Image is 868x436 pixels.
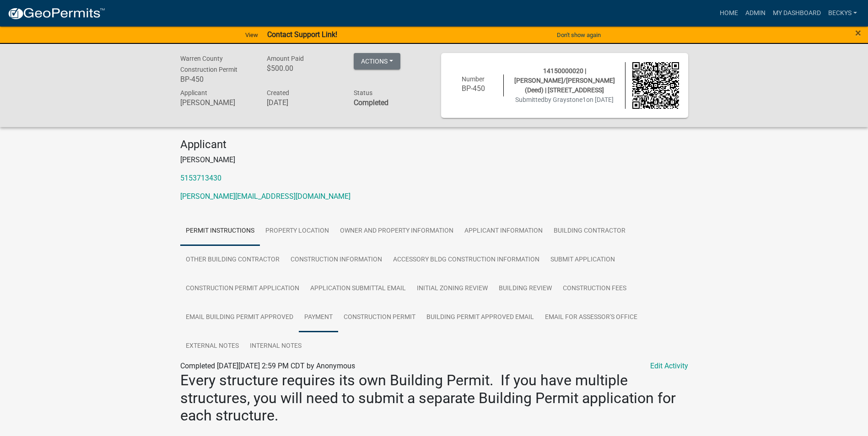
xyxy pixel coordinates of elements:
[855,27,861,38] button: Close
[260,217,334,246] a: Property Location
[354,89,372,96] span: Status
[180,98,253,107] h6: [PERSON_NAME]
[459,217,548,246] a: Applicant Information
[632,62,679,109] img: QR code
[769,5,825,22] a: My Dashboard
[388,245,545,275] a: Accessory Bldg Construction Information
[462,75,485,83] span: Number
[354,98,388,107] strong: Completed
[267,89,289,96] span: Created
[338,303,421,332] a: Construction Permit
[180,303,299,332] a: Email Building Permit Approved
[180,362,355,370] span: Completed [DATE][DATE] 2:59 PM CDT by Anonymous
[267,64,340,73] h6: $500.00
[180,332,244,361] a: External Notes
[285,245,388,275] a: Construction Information
[180,138,688,151] h4: Applicant
[539,303,643,332] a: Email for Assessor's Office
[180,192,350,201] a: [PERSON_NAME][EMAIL_ADDRESS][DOMAIN_NAME]
[267,98,340,107] h6: [DATE]
[180,372,688,424] h2: Every structure requires its own Building Permit. If you have multiple structures, you will need ...
[180,55,237,73] span: Warren County Construction Permit
[825,5,861,22] a: beckys
[244,332,307,361] a: Internal Notes
[716,5,742,22] a: Home
[557,274,632,303] a: Construction Fees
[305,274,411,303] a: Application Submittal Email
[242,27,262,43] a: View
[493,274,557,303] a: Building Review
[545,245,620,275] a: Submit Application
[855,27,861,39] span: ×
[650,361,688,372] a: Edit Activity
[334,217,459,246] a: Owner and Property Information
[548,217,631,246] a: Building Contractor
[180,217,260,246] a: Permit Instructions
[299,303,338,332] a: Payment
[267,55,304,62] span: Amount Paid
[180,174,221,182] a: 5153713430
[354,53,400,69] button: Actions
[180,89,207,96] span: Applicant
[180,274,305,303] a: Construction Permit Application
[545,96,586,103] span: by Graystone1
[421,303,539,332] a: Building Permit Approved Email
[742,5,769,22] a: Admin
[180,75,253,84] h6: BP-450
[180,245,285,275] a: Other Building Contractor
[450,84,497,93] h6: BP-450
[553,27,604,43] button: Don't show again
[267,30,337,39] strong: Contact Support Link!
[515,96,614,103] span: Submitted on [DATE]
[180,154,688,165] p: [PERSON_NAME]
[514,67,615,94] span: 14150000020 | [PERSON_NAME]/[PERSON_NAME] (Deed) | [STREET_ADDRESS]
[411,274,493,303] a: Initial Zoning Review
